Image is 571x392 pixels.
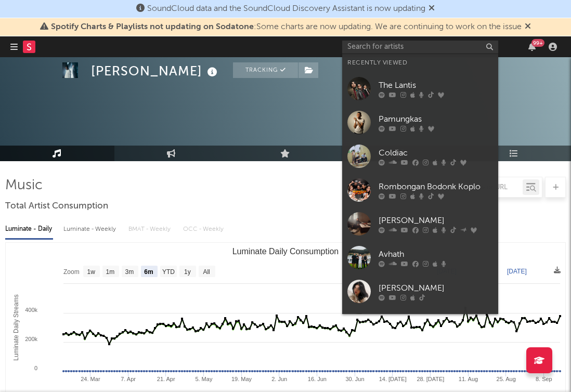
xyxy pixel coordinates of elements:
[271,376,287,382] text: 2. Jun
[34,365,37,371] text: 0
[417,376,444,382] text: 28. [DATE]
[106,268,115,276] text: 1m
[5,220,53,238] div: Luminate - Daily
[125,268,134,276] text: 3m
[347,57,493,69] div: Recently Viewed
[531,39,544,47] div: 99 +
[342,308,498,342] a: Musikal Keluarga Cemara
[81,376,100,382] text: 24. Mar
[459,376,478,382] text: 11. Aug
[528,43,536,51] button: 99+
[497,376,516,382] text: 25. Aug
[342,241,498,275] a: Avhath
[184,268,191,276] text: 1y
[144,268,153,276] text: 6m
[379,376,407,382] text: 14. [DATE]
[525,23,531,31] span: Dismiss
[308,376,327,382] text: 16. Jun
[379,248,493,260] div: Avhath
[342,106,498,139] a: Pamungkas
[25,336,37,342] text: 200k
[342,173,498,207] a: Rombongan Bodonk Koplo
[379,79,493,92] div: The Lantis
[157,376,175,382] text: 21. Apr
[12,294,20,360] text: Luminate Daily Streams
[91,62,220,80] div: [PERSON_NAME]
[233,62,298,78] button: Tracking
[231,376,252,382] text: 19. May
[87,268,96,276] text: 1w
[5,200,108,213] span: Total Artist Consumption
[536,376,552,382] text: 8. Sep
[342,72,498,106] a: The Lantis
[63,268,80,276] text: Zoom
[379,180,493,193] div: Rombongan Bodonk Koplo
[147,5,425,13] span: SoundCloud data and the SoundCloud Discovery Assistant is now updating
[162,268,175,276] text: YTD
[342,275,498,308] a: [PERSON_NAME]
[25,307,37,313] text: 400k
[51,23,254,31] span: Spotify Charts & Playlists not updating on Sodatone
[51,23,522,31] span: : Some charts are now updating. We are continuing to work on the issue
[345,376,364,382] text: 30. Jun
[379,214,493,227] div: [PERSON_NAME]
[342,207,498,241] a: [PERSON_NAME]
[195,376,213,382] text: 5. May
[63,220,118,238] div: Luminate - Weekly
[429,5,435,13] span: Dismiss
[121,376,136,382] text: 7. Apr
[379,282,493,294] div: [PERSON_NAME]
[342,41,498,54] input: Search for artists
[379,113,493,125] div: Pamungkas
[203,268,210,276] text: All
[232,247,339,256] text: Luminate Daily Consumption
[342,139,498,173] a: Coldiac
[379,147,493,159] div: Coldiac
[507,268,527,275] text: [DATE]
